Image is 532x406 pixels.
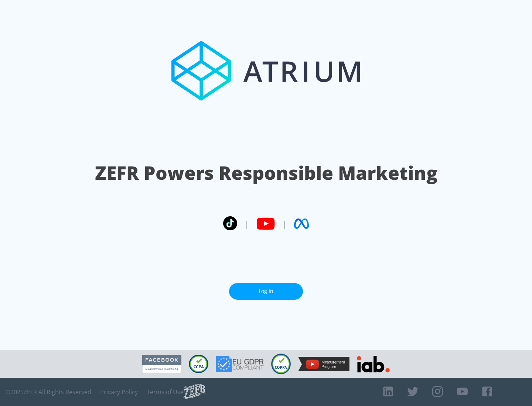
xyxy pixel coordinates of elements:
img: COPPA Compliant [271,354,291,374]
a: Privacy Policy [100,388,138,396]
span: | [245,218,249,229]
h1: ZEFR Powers Responsible Marketing [95,160,437,186]
img: GDPR Compliant [216,356,264,372]
a: Terms of Use [147,388,184,396]
img: IAB [357,356,390,372]
a: Log In [229,283,303,300]
img: YouTube Measurement Program [298,357,349,371]
span: | [282,218,287,229]
img: Facebook Marketing Partner [142,355,181,374]
span: © 2025 ZEFR All Rights Reserved [6,388,91,396]
img: CCPA Compliant [189,355,208,373]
